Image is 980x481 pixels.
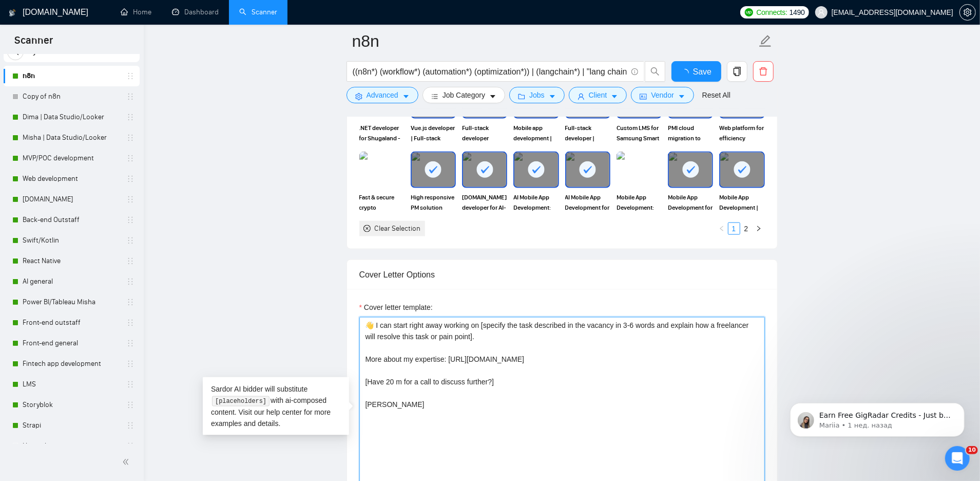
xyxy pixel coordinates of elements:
button: left [716,223,728,235]
iframe: Intercom notifications сообщение [775,381,980,453]
img: portfolio thumbnail image [359,152,405,188]
img: logo [9,5,16,21]
button: folderJobscaret-down [509,87,565,103]
input: Scanner name... [352,28,757,54]
span: Vue.js developer | Full-stack developer for Medical insurance calc [411,123,456,143]
button: idcardVendorcaret-down [631,87,694,103]
span: .NET developer for Shugaland - real estate management platform [359,123,405,143]
span: holder [126,257,134,265]
span: info-circle [631,68,638,75]
li: Next Page [753,223,765,235]
span: Vendor [651,89,674,101]
div: Sardor AI bidder will substitute with ai-composed content. Visit our for more examples and details. [203,377,349,435]
a: Strapi [23,415,120,436]
span: Web platform for efficiency monitoring [719,123,764,143]
span: holder [126,421,134,430]
div: Clear Selection [375,223,421,234]
span: Full-stack developer | [DOMAIN_NAME] developer for SaaS IoT management app [565,123,610,143]
span: double-left [122,457,132,467]
a: React Native [23,251,120,271]
a: Misha | Data Studio/Looker [23,127,120,148]
iframe: Intercom live chat [945,446,970,471]
span: Advanced [367,89,398,101]
span: holder [126,113,134,121]
li: 1 [728,223,740,235]
span: Full-stack developer [DOMAIN_NAME] | Vue.js for Math research center website [462,123,507,143]
span: 1490 [790,7,805,18]
a: Front-end general [23,333,120,354]
a: dashboardDashboard [172,8,219,16]
code: [placeholders] [212,396,269,406]
span: edit [759,34,772,48]
span: holder [126,216,134,224]
span: user [578,92,585,100]
span: search [645,67,665,76]
a: 2 [741,223,752,234]
span: Custom LMS for Samsung Smart School [617,123,662,143]
span: holder [126,298,134,306]
a: n8n [23,66,120,86]
a: Copy of n8n [23,86,120,107]
span: right [756,226,762,232]
span: holder [126,339,134,347]
span: AI Mobile App Development for whitening teeth [565,192,610,213]
span: caret-down [611,92,618,100]
a: searchScanner [239,8,277,16]
span: bars [431,92,438,100]
span: user [818,9,825,16]
span: Mobile app development | iOS app developer | Family audio content app [513,123,559,143]
button: delete [753,61,774,82]
button: copy [727,61,747,82]
span: loading [681,69,693,77]
a: Back-end Outstaff [23,210,120,230]
span: High responsive PM solution [411,192,456,213]
span: holder [126,92,134,101]
a: Swift/Kotlin [23,230,120,251]
li: 2 [740,223,753,235]
span: holder [126,319,134,327]
a: Dima | Data Studio/Looker [23,107,120,127]
a: MVP/POC development [23,148,120,169]
label: Cover letter template: [359,302,433,313]
span: Fast & secure crypto investment tool [359,192,405,213]
span: idcard [640,92,647,100]
span: Client [589,89,607,101]
img: portfolio thumbnail image [617,152,662,188]
button: right [753,223,765,235]
span: Job Category [443,89,485,101]
a: Web development [23,169,120,189]
a: help center [266,408,302,416]
span: caret-down [489,92,496,100]
span: holder [126,236,134,245]
a: Power BI/Tableau Misha [23,292,120,312]
a: Storyblok [23,395,120,415]
span: holder [126,154,134,162]
button: Save [671,61,721,82]
a: homeHome [121,8,151,16]
a: [DOMAIN_NAME] [23,189,120,210]
span: 10 [966,446,978,454]
button: setting [959,4,976,21]
span: caret-down [402,92,410,100]
span: copy [727,67,747,76]
span: Save [693,65,712,78]
span: Mobile App Development for Tobacco Manufacturer [668,192,713,213]
span: holder [126,195,134,203]
a: setting [959,8,976,16]
span: close-circle [363,225,371,232]
a: Fintech app development [23,354,120,374]
span: folder [518,92,525,100]
div: Cover Letter Options [359,260,765,289]
span: Scanner [6,33,61,54]
span: holder [126,277,134,286]
span: setting [355,92,362,100]
span: Jobs [529,89,545,101]
span: caret-down [678,92,685,100]
span: caret-down [549,92,556,100]
span: holder [126,360,134,368]
span: [DOMAIN_NAME] developer for AI-powered web app development | AI developer [462,192,507,213]
span: left [719,226,725,232]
